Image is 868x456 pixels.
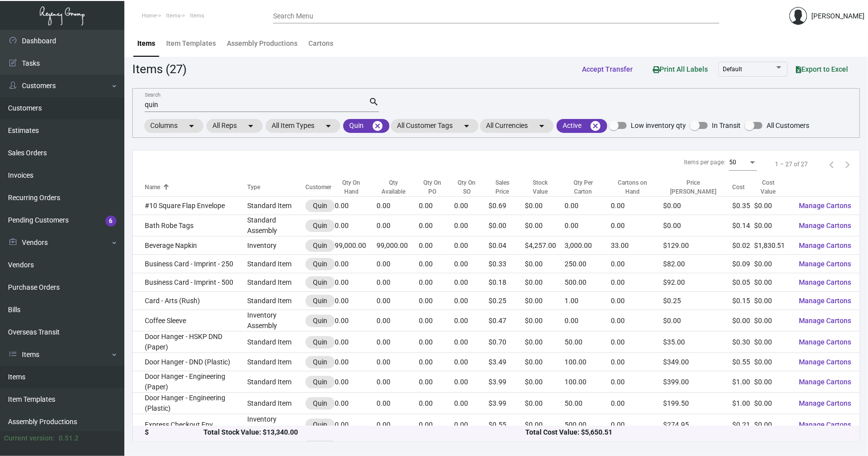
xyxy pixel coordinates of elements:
[565,353,611,371] td: 100.00
[203,428,526,438] div: Total Stock Value: $13,340.00
[732,273,754,292] td: $0.05
[653,65,708,73] span: Print All Labels
[488,393,525,414] td: $3.99
[166,38,216,49] div: Item Templates
[663,310,732,332] td: $0.00
[791,217,860,234] button: Manage Cartons
[488,215,525,236] td: $0.00
[791,292,860,310] button: Manage Cartons
[145,428,203,438] div: $
[754,197,791,215] td: $0.00
[631,119,686,131] span: Low inventory qty
[454,197,488,215] td: 0.00
[454,414,488,436] td: 0.00
[335,393,377,414] td: 0.00
[754,255,791,273] td: $0.00
[133,393,247,414] td: Door Hanger - Engineering (Plastic)
[565,236,611,255] td: 3,000.00
[565,292,611,310] td: 1.00
[377,255,419,273] td: 0.00
[454,255,488,273] td: 0.00
[754,273,791,292] td: $0.00
[791,416,860,434] button: Manage Cartons
[611,197,663,215] td: 0.00
[247,292,305,310] td: Standard Item
[789,7,807,25] img: admin@bootstrapmaster.com
[391,119,479,133] mat-chip: All Customer Tags
[732,310,754,332] td: $0.00
[247,273,305,292] td: Standard Item
[611,332,663,353] td: 0.00
[313,420,327,430] div: Quin
[377,273,419,292] td: 0.00
[488,197,525,215] td: $0.69
[589,120,601,132] mat-icon: cancel
[377,353,419,371] td: 0.00
[488,178,516,196] div: Sales Price
[525,292,565,310] td: $0.00
[488,414,525,436] td: $0.55
[247,393,305,414] td: Standard Item
[732,371,754,393] td: $1.00
[754,178,782,196] div: Cost Value
[454,310,488,332] td: 0.00
[313,296,327,306] div: Quin
[142,12,157,19] span: Home
[754,215,791,236] td: $0.00
[461,120,473,132] mat-icon: arrow_drop_down
[335,197,377,215] td: 0.00
[799,278,852,286] span: Manage Cartons
[611,292,663,310] td: 0.00
[488,371,525,393] td: $3.99
[525,414,565,436] td: $0.00
[799,378,852,386] span: Manage Cartons
[305,178,335,197] th: Customer
[335,215,377,236] td: 0.00
[137,38,155,49] div: Items
[488,255,525,273] td: $0.33
[565,215,611,236] td: 0.00
[245,120,257,132] mat-icon: arrow_drop_down
[611,178,663,196] div: Cartons on Hand
[799,338,852,346] span: Manage Cartons
[791,333,860,351] button: Manage Cartons
[419,273,454,292] td: 0.00
[732,183,745,192] div: Cost
[335,292,377,310] td: 0.00
[377,236,419,255] td: 99,000.00
[313,201,327,211] div: Quin
[377,292,419,310] td: 0.00
[322,120,334,132] mat-icon: arrow_drop_down
[799,297,852,305] span: Manage Cartons
[525,197,565,215] td: $0.00
[754,353,791,371] td: $0.00
[754,332,791,353] td: $0.00
[732,332,754,353] td: $0.30
[133,310,247,332] td: Coffee Sleeve
[663,273,732,292] td: $92.00
[525,428,848,438] div: Total Cost Value: $5,650.51
[611,273,663,292] td: 0.00
[525,215,565,236] td: $0.00
[377,178,410,196] div: Qty Available
[372,120,384,132] mat-icon: cancel
[536,120,548,132] mat-icon: arrow_drop_down
[454,292,488,310] td: 0.00
[663,393,732,414] td: $199.50
[313,316,327,326] div: Quin
[525,353,565,371] td: $0.00
[754,310,791,332] td: $0.00
[419,178,445,196] div: Qty On PO
[729,159,757,166] mat-select: Items per page:
[565,310,611,332] td: 0.00
[377,197,419,215] td: 0.00
[190,12,204,19] span: Items
[488,236,525,255] td: $0.04
[684,158,725,167] div: Items per page:
[166,12,181,19] span: Items
[313,221,327,231] div: Quin
[335,414,377,436] td: 0.00
[611,178,654,196] div: Cartons on Hand
[454,353,488,371] td: 0.00
[754,414,791,436] td: $0.00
